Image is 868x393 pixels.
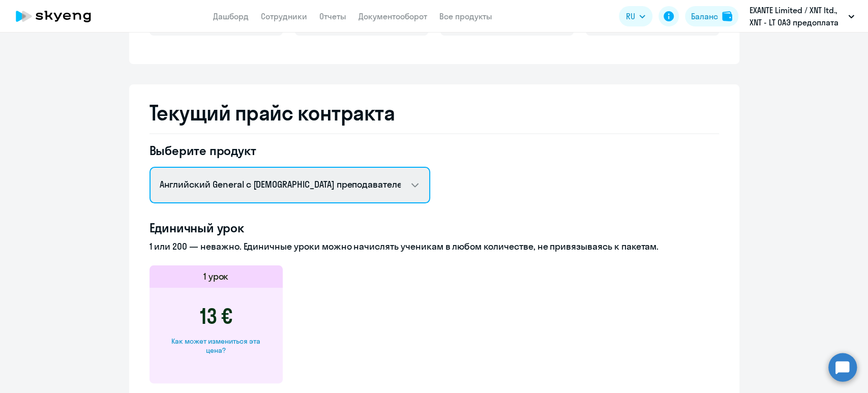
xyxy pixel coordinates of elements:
[203,270,229,283] h5: 1 урок
[626,10,635,22] span: RU
[685,6,738,26] button: Балансbalance
[439,11,492,21] a: Все продукты
[358,11,427,21] a: Документооборот
[166,337,266,355] div: Как может измениться эта цена?
[149,142,430,159] h4: Выберите продукт
[619,6,652,26] button: RU
[213,11,249,21] a: Дашборд
[319,11,346,21] a: Отчеты
[722,11,732,21] img: balance
[149,240,719,253] p: 1 или 200 — неважно. Единичные уроки можно начислять ученикам в любом количестве, не привязываясь...
[149,220,719,236] h4: Единичный урок
[691,10,718,22] div: Баланс
[261,11,307,21] a: Сотрудники
[149,101,719,125] h2: Текущий прайс контракта
[200,304,232,328] h3: 13 €
[750,4,844,28] p: ‎EXANTE Limited / XNT ltd., XNT - LT ОАЭ предоплата
[744,4,859,28] button: ‎EXANTE Limited / XNT ltd., XNT - LT ОАЭ предоплата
